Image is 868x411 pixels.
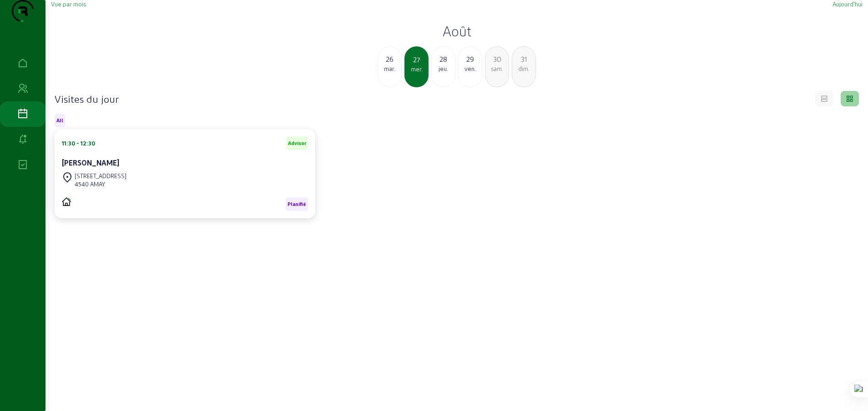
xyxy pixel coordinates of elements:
[75,172,126,180] div: [STREET_ADDRESS]
[432,54,455,65] div: 28
[459,54,482,65] div: 29
[75,180,126,188] div: 4540 AMAY
[512,54,535,65] div: 31
[62,158,119,167] cam-card-title: [PERSON_NAME]
[62,197,71,206] img: PVELEC
[55,92,119,105] h4: Visites du jour
[432,65,455,73] div: jeu.
[405,54,428,65] div: 27
[833,0,863,7] span: Aujourd'hui
[51,0,86,7] span: Vue par mois
[288,140,306,146] span: Advisor
[512,65,535,73] div: dim.
[459,65,482,73] div: ven.
[288,201,306,207] span: Planifié
[405,65,428,73] div: mer.
[485,65,509,73] div: sam.
[378,65,401,73] div: mar.
[62,139,95,147] div: 11:30 - 12:30
[485,54,509,65] div: 30
[51,23,863,39] h2: Août
[378,54,401,65] div: 26
[56,117,63,124] span: All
